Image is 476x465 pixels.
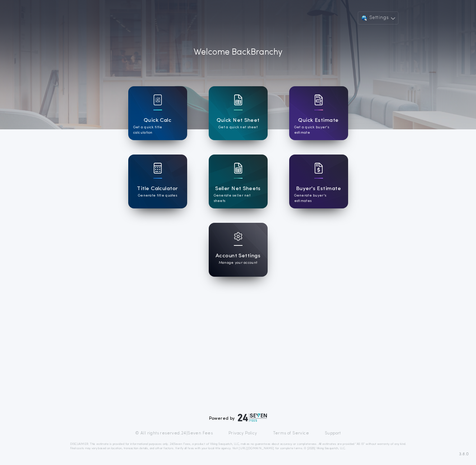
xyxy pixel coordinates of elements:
[128,86,187,140] a: card iconQuick CalcGet a quick title calculation
[273,431,309,436] a: Terms of Service
[153,95,162,105] img: card icon
[153,163,162,174] img: card icon
[314,95,323,105] img: card icon
[215,185,261,193] h1: Seller Net Sheets
[358,11,398,24] button: Settings
[361,14,368,22] img: user avatar
[217,116,260,125] h1: Quick Net Sheet
[209,86,268,140] a: card iconQuick Net SheetGet a quick net sheet
[234,95,242,105] img: card icon
[298,116,339,125] h1: Quick Estimate
[239,447,274,450] a: [URL][DOMAIN_NAME]
[214,193,263,204] p: Generate seller net sheets
[218,125,258,130] p: Get a quick net sheet
[294,193,343,204] p: Generate buyer's estimates
[238,413,267,422] img: logo
[133,125,182,135] p: Get a quick title calculation
[144,116,172,125] h1: Quick Calc
[314,163,323,174] img: card icon
[325,431,341,436] a: Support
[209,155,268,208] a: card iconSeller Net SheetsGenerate seller net sheets
[137,185,178,193] h1: Title Calculator
[296,185,341,193] h1: Buyer's Estimate
[234,163,242,174] img: card icon
[128,155,187,208] a: card iconTitle CalculatorGenerate title quotes
[459,451,469,457] span: 3.8.0
[70,442,406,451] p: DISCLAIMER: This estimate is provided for informational purposes only. 24|Seven Fees, a product o...
[194,46,282,59] p: Welcome Back Branchy
[234,232,242,241] img: card icon
[294,125,343,135] p: Get a quick buyer's estimate
[289,155,348,208] a: card iconBuyer's EstimateGenerate buyer's estimates
[289,86,348,140] a: card iconQuick EstimateGet a quick buyer's estimate
[209,413,267,422] div: Powered by
[216,252,260,260] h1: Account Settings
[219,260,257,266] p: Manage your account
[209,223,268,277] a: card iconAccount SettingsManage your account
[135,431,213,436] p: © All rights reserved. 24|Seven Fees
[138,193,177,198] p: Generate title quotes
[228,431,257,436] a: Privacy Policy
